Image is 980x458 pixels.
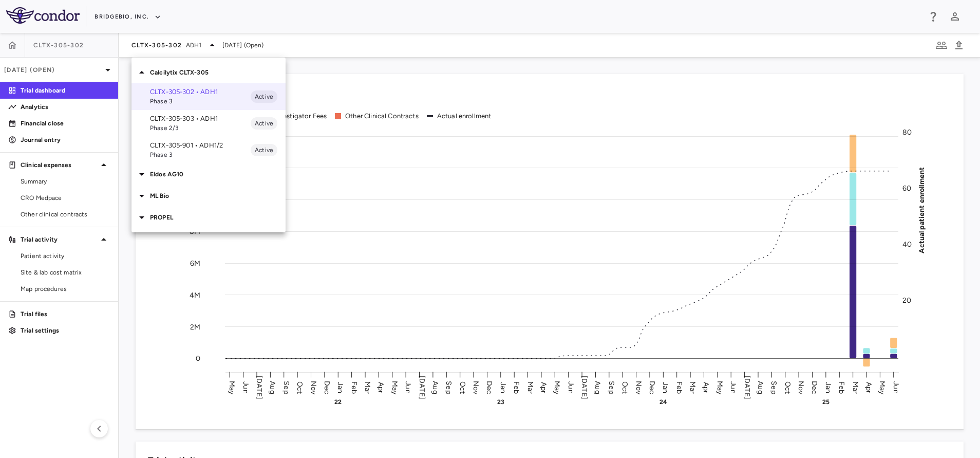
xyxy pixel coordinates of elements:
span: Active [251,145,277,155]
p: ML Bio [150,191,286,200]
p: CLTX-305-302 • ADH1 [150,87,251,97]
div: PROPEL [131,207,286,228]
p: Eidos AG10 [150,170,286,179]
div: ML Bio [131,185,286,207]
p: CLTX-305-901 • ADH1/2 [150,141,251,150]
span: Phase 2/3 [150,123,251,133]
div: CLTX-305-303 • ADH1Phase 2/3Active [131,110,286,137]
div: Eidos AG10 [131,163,286,185]
p: PROPEL [150,213,286,222]
span: Phase 3 [150,97,251,106]
div: CLTX-305-901 • ADH1/2Phase 3Active [131,137,286,163]
span: Active [251,119,277,128]
div: Calcilytix CLTX-305 [131,62,286,83]
p: Calcilytix CLTX-305 [150,68,286,77]
span: Phase 3 [150,150,251,159]
span: Active [251,92,277,101]
p: CLTX-305-303 • ADH1 [150,114,251,123]
div: CLTX-305-302 • ADH1Phase 3Active [131,83,286,110]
